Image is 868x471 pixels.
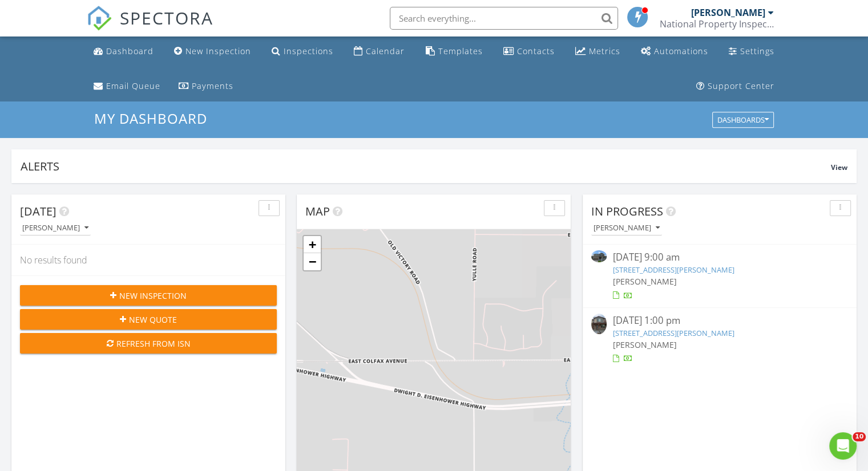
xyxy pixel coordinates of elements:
[740,46,774,56] div: Settings
[612,250,826,265] div: [DATE] 9:00 am
[594,224,660,232] div: [PERSON_NAME]
[305,204,330,219] span: Map
[390,7,618,30] input: Search everything...
[708,80,774,91] div: Support Center
[591,314,848,364] a: [DATE] 1:00 pm [STREET_ADDRESS][PERSON_NAME] [PERSON_NAME]
[591,221,662,236] button: [PERSON_NAME]
[89,76,165,97] a: Email Queue
[284,46,333,56] div: Inspections
[21,159,831,174] div: Alerts
[22,224,88,232] div: [PERSON_NAME]
[612,339,676,350] span: [PERSON_NAME]
[660,18,774,30] div: National Property Inspections
[119,290,187,302] span: New Inspection
[612,276,676,287] span: [PERSON_NAME]
[267,41,338,62] a: Inspections
[692,76,779,97] a: Support Center
[571,41,625,62] a: Metrics
[20,333,277,354] button: Refresh from ISN
[717,116,769,124] div: Dashboards
[20,309,277,330] button: New Quote
[591,204,663,219] span: In Progress
[192,80,233,91] div: Payments
[129,314,177,326] span: New Quote
[517,46,555,56] div: Contacts
[169,41,256,62] a: New Inspection
[87,6,112,31] img: The Best Home Inspection Software - Spectora
[87,15,213,39] a: SPECTORA
[499,41,559,62] a: Contacts
[654,46,708,56] div: Automations
[691,7,765,18] div: [PERSON_NAME]
[304,236,321,253] a: Zoom in
[366,46,405,56] div: Calendar
[106,80,160,91] div: Email Queue
[591,250,848,301] a: [DATE] 9:00 am [STREET_ADDRESS][PERSON_NAME] [PERSON_NAME]
[20,221,91,236] button: [PERSON_NAME]
[831,163,847,172] span: View
[304,253,321,270] a: Zoom out
[20,204,56,219] span: [DATE]
[11,245,285,275] div: No results found
[612,265,734,275] a: [STREET_ADDRESS][PERSON_NAME]
[612,314,826,328] div: [DATE] 1:00 pm
[29,338,268,350] div: Refresh from ISN
[94,109,207,128] span: My Dashboard
[421,41,487,62] a: Templates
[591,314,607,335] img: 9343117%2Fcover_photos%2Fp8qX7c5R1lObbv7vHRcO%2Fsmall.jpg
[120,6,213,30] span: SPECTORA
[20,285,277,306] button: New Inspection
[89,41,158,62] a: Dashboard
[174,76,238,97] a: Payments
[724,41,779,62] a: Settings
[185,46,251,56] div: New Inspection
[829,432,857,460] iframe: Intercom live chat
[106,46,154,56] div: Dashboard
[591,250,607,262] img: 9363031%2Fcover_photos%2FsJQH6IXDm1XlbhBNR9R6%2Fsmall.jpg
[712,112,774,128] button: Dashboards
[349,41,409,62] a: Calendar
[438,46,482,56] div: Templates
[636,41,713,62] a: Automations (Basic)
[612,328,734,338] a: [STREET_ADDRESS][PERSON_NAME]
[853,432,866,441] span: 10
[589,46,620,56] div: Metrics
